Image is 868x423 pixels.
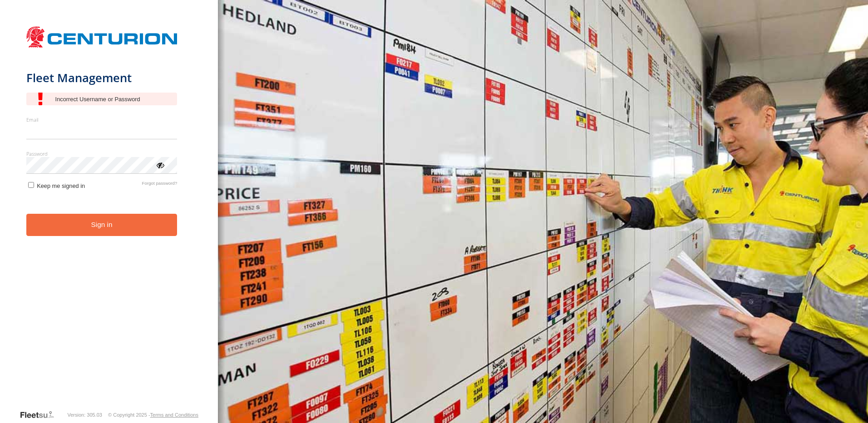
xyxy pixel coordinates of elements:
button: Sign in [26,214,178,236]
span: Keep me signed in [37,182,85,189]
input: Keep me signed in [28,182,34,188]
div: © Copyright 2025 - [108,412,198,418]
form: main [26,22,192,409]
img: Centurion Transport [26,25,178,49]
h1: Fleet Management [26,70,178,85]
label: Email [26,116,178,123]
div: Version: 305.03 [68,412,102,418]
label: Password [26,150,178,157]
a: Terms and Conditions [150,412,198,418]
a: Forgot password? [142,181,178,189]
div: ViewPassword [155,160,164,169]
a: Visit our Website [20,410,61,419]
